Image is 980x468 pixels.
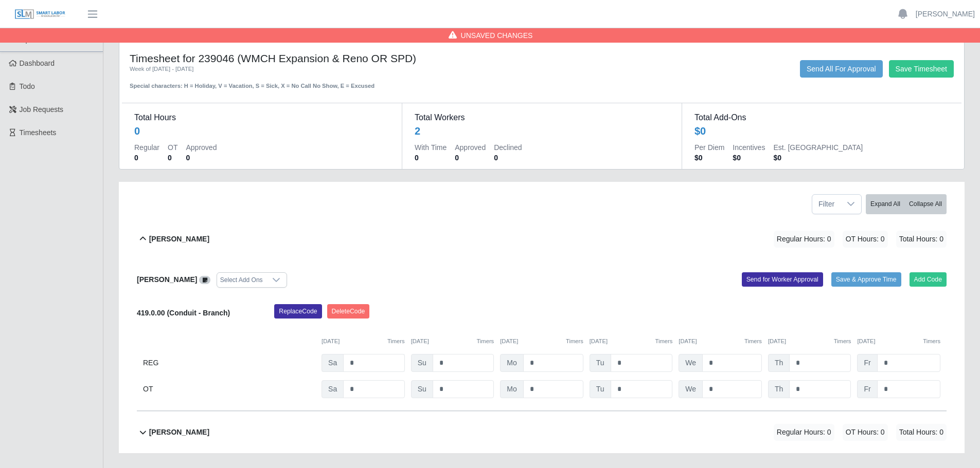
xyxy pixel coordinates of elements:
[143,380,315,398] div: OT
[186,153,217,163] dd: 0
[694,153,724,163] dd: $0
[500,337,583,346] div: [DATE]
[857,380,877,398] span: Fr
[322,337,405,346] div: [DATE]
[137,218,947,260] button: [PERSON_NAME] Regular Hours: 0 OT Hours: 0 Total Hours: 0
[217,273,266,287] div: Select Add Ons
[274,304,322,319] button: ReplaceCode
[679,354,703,372] span: We
[904,194,947,214] button: Collapse All
[415,142,447,153] dt: With Time
[322,354,344,372] span: Sa
[137,275,197,284] b: [PERSON_NAME]
[411,380,433,398] span: Su
[694,124,706,138] div: $0
[896,231,947,248] span: Total Hours: 0
[812,195,841,214] span: Filter
[768,380,790,398] span: Th
[134,153,159,163] dd: 0
[322,380,344,398] span: Sa
[566,337,583,346] button: Timers
[137,309,230,317] b: 419.0.00 (Conduit - Branch)
[857,354,877,372] span: Fr
[843,231,888,248] span: OT Hours: 0
[590,380,611,398] span: Tu
[137,411,947,453] button: [PERSON_NAME] Regular Hours: 0 OT Hours: 0 Total Hours: 0
[744,337,762,346] button: Timers
[130,52,464,65] h4: Timesheet for 239046 (WMCH Expansion & Reno OR SPD)
[411,354,433,372] span: Su
[411,337,494,346] div: [DATE]
[733,153,765,163] dd: $0
[500,354,523,372] span: Mo
[130,73,464,90] div: Special characters: H = Holiday, V = Vacation, S = Sick, X = No Call No Show, E = Excused
[500,380,523,398] span: Mo
[910,272,947,287] button: Add Code
[168,142,177,153] dt: OT
[834,337,851,346] button: Timers
[186,142,217,153] dt: Approved
[590,354,611,372] span: Tu
[143,354,315,372] div: REG
[134,142,159,153] dt: Regular
[831,272,901,287] button: Save & Approve Time
[327,304,370,319] button: DeleteCode
[733,142,765,153] dt: Incentives
[768,337,851,346] div: [DATE]
[590,337,673,346] div: [DATE]
[896,424,947,441] span: Total Hours: 0
[889,60,954,78] button: Save Timesheet
[866,194,947,214] div: bulk actions
[461,30,533,41] span: Unsaved Changes
[134,124,140,138] div: 0
[134,111,389,124] dt: Total Hours
[415,124,420,138] div: 2
[455,142,486,153] dt: Approved
[14,9,66,20] img: SLM Logo
[494,153,522,163] dd: 0
[923,337,940,346] button: Timers
[679,337,762,346] div: [DATE]
[773,153,863,163] dd: $0
[20,59,55,67] span: Dashboard
[20,82,35,90] span: Todo
[476,337,494,346] button: Timers
[694,111,949,124] dt: Total Add-Ons
[20,105,64,114] span: Job Requests
[494,142,522,153] dt: Declined
[199,275,210,284] a: View/Edit Notes
[742,272,823,287] button: Send for Worker Approval
[774,231,834,248] span: Regular Hours: 0
[694,142,724,153] dt: Per Diem
[857,337,940,346] div: [DATE]
[415,111,669,124] dt: Total Workers
[916,9,975,20] a: [PERSON_NAME]
[149,234,209,245] b: [PERSON_NAME]
[387,337,405,346] button: Timers
[415,153,447,163] dd: 0
[130,65,464,73] div: Week of [DATE] - [DATE]
[774,424,834,441] span: Regular Hours: 0
[866,194,905,214] button: Expand All
[773,142,863,153] dt: Est. [GEOGRAPHIC_DATA]
[843,424,888,441] span: OT Hours: 0
[679,380,703,398] span: We
[168,153,177,163] dd: 0
[655,337,673,346] button: Timers
[768,354,790,372] span: Th
[149,427,209,438] b: [PERSON_NAME]
[455,153,486,163] dd: 0
[20,128,57,137] span: Timesheets
[800,60,883,78] button: Send All For Approval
